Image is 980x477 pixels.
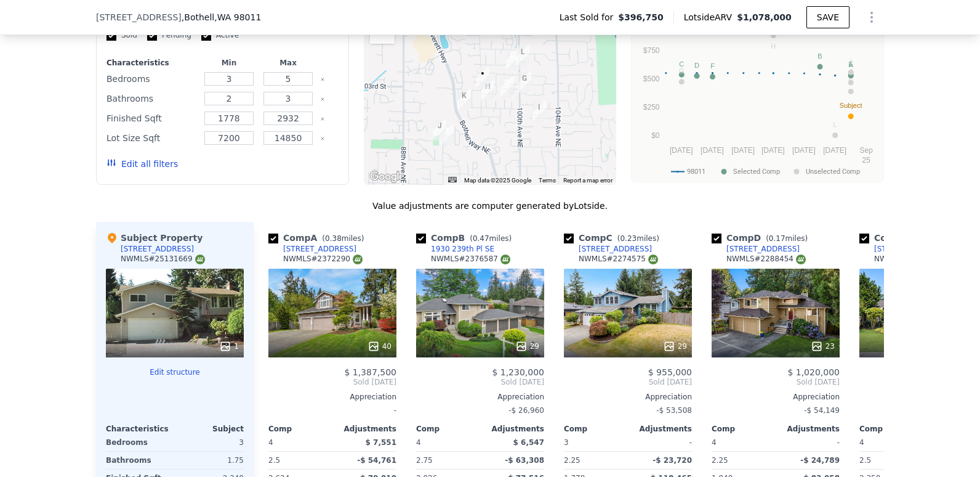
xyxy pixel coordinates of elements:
div: 19521 92nd Ave NE [433,120,446,141]
div: Finished Sqft [106,110,197,127]
div: Comp [859,424,923,434]
div: Comp B [416,232,516,244]
div: 40 [367,340,392,353]
span: 0.17 [769,234,785,243]
span: 0.23 [620,234,637,243]
div: Comp E [859,232,959,244]
img: NWMLS Logo [648,255,658,264]
button: Clear [320,136,325,141]
span: ( miles) [761,234,813,243]
div: - [268,402,396,419]
img: Google [367,169,408,185]
text: [DATE] [670,146,693,155]
div: 3 [177,434,244,451]
text: $0 [651,131,660,140]
span: Sold [DATE] [416,377,544,387]
span: 4 [268,438,273,447]
text: L [833,121,837,128]
button: Clear [320,116,325,121]
div: Comp [564,424,628,434]
span: ( miles) [465,234,516,243]
span: -$ 53,508 [656,406,692,415]
div: 20022 99th Ct NE [500,76,514,97]
span: , Bothell [182,11,262,23]
div: Appreciation [268,392,396,402]
div: 19833 95th Ave NE [457,89,471,110]
div: Comp [268,424,332,434]
span: 4 [859,438,864,447]
div: Bedrooms [106,434,172,451]
span: 3 [564,438,569,447]
span: Sold [DATE] [268,377,396,387]
text: H [771,43,776,50]
label: Pending [147,30,191,41]
button: Clear [320,97,325,102]
div: 9603 NE 203rd St [476,67,489,88]
button: Show Options [859,5,884,30]
text: I [850,58,852,65]
div: Adjustments [332,424,396,434]
text: $250 [643,103,660,112]
span: $ 7,551 [366,438,396,447]
span: ( miles) [317,234,369,243]
div: Bathrooms [106,90,197,107]
div: [STREET_ADDRESS] [121,244,194,254]
div: NWMLS # 2404256 [874,254,954,264]
div: Adjustments [480,424,544,434]
div: Max [261,58,315,68]
img: NWMLS Logo [353,255,363,264]
div: 10201 NE 198th St [532,101,546,122]
a: Open this area in Google Maps (opens a new window) [367,169,408,185]
text: [DATE] [701,146,724,155]
div: 2.5 [859,452,921,469]
span: -$ 54,149 [804,406,840,415]
div: 9628 NE 200th St [481,80,494,101]
div: 1.75 [177,452,244,469]
div: Min [202,58,256,68]
a: Terms (opens in new tab) [539,177,556,184]
span: -$ 54,761 [357,456,396,465]
div: Bedrooms [106,70,197,88]
span: $ 955,000 [648,367,692,377]
span: Map data ©2025 Google [464,177,531,184]
div: Comp [416,424,480,434]
div: 9220 NE 195th St [440,124,454,145]
a: 1930 239th Pl SE [416,244,494,254]
img: NWMLS Logo [796,255,806,264]
div: Comp [712,424,776,434]
text: E [848,60,853,68]
text: $750 [643,46,660,55]
span: Sold [DATE] [712,377,840,387]
div: Comp D [712,232,813,244]
div: Characteristics [106,424,175,434]
input: Sold [106,31,116,41]
a: [STREET_ADDRESS] [564,244,652,254]
span: 0.38 [325,234,342,243]
div: Adjustments [628,424,692,434]
span: Sold [DATE] [564,377,692,387]
svg: A chart. [639,25,876,179]
div: [STREET_ADDRESS] [579,244,652,254]
text: [DATE] [731,146,755,155]
div: [STREET_ADDRESS] [283,244,356,254]
span: $ 1,230,000 [492,367,544,377]
div: Comp C [564,232,664,244]
div: NWMLS # 2372290 [283,254,363,264]
div: 1 [219,340,239,353]
text: Sep [860,146,874,155]
text: 25 [862,156,871,165]
div: 2.5 [268,452,330,469]
button: Clear [320,77,325,82]
text: 98011 [687,168,705,176]
text: Selected Comp [733,168,780,176]
div: 10020 NE 201st St [518,72,531,93]
text: $500 [643,75,660,83]
div: NWMLS # 2376587 [431,254,510,264]
div: Value adjustments are computer generated by Lotside . [96,200,884,212]
div: NWMLS # 25131669 [121,254,205,264]
span: $ 1,387,500 [344,367,396,377]
button: Edit all filters [106,158,178,170]
div: - [778,434,840,451]
div: 2.25 [712,452,773,469]
text: [DATE] [761,146,785,155]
